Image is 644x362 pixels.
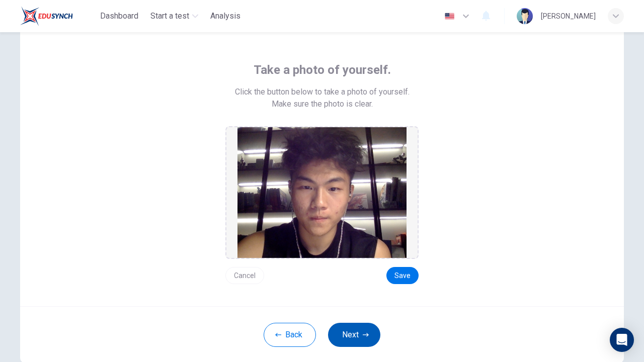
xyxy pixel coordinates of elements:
button: Save [386,267,419,284]
img: Profile picture [517,8,533,24]
div: Open Intercom Messenger [610,328,634,352]
img: Rosedale logo [20,6,73,26]
button: Cancel [225,267,264,284]
img: en [443,13,456,20]
button: Analysis [206,7,245,25]
span: Make sure the photo is clear. [272,98,373,110]
span: Analysis [210,10,240,22]
img: preview screemshot [237,127,407,258]
span: Dashboard [100,10,138,22]
button: Next [328,323,380,347]
button: Back [264,323,316,347]
button: Start a test [146,7,202,25]
a: Rosedale logo [20,6,96,26]
span: Click the button below to take a photo of yourself. [235,86,410,98]
span: Take a photo of yourself. [254,62,391,78]
button: Dashboard [96,7,142,25]
div: [PERSON_NAME] [541,10,596,22]
span: Start a test [150,10,189,22]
